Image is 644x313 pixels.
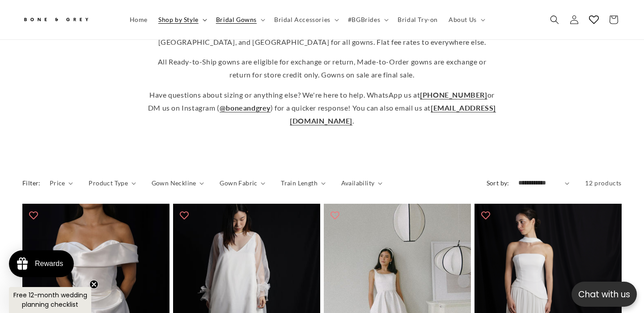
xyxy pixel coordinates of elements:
button: Add to wishlist [25,206,42,224]
a: Home [124,10,153,29]
span: About Us [449,16,477,24]
span: Shop by Style [158,16,199,24]
summary: Price [50,178,73,188]
summary: Gown Fabric (0 selected) [220,178,265,188]
summary: Gown Neckline (0 selected) [152,178,204,188]
button: Open chatbox [572,282,637,307]
p: Have questions about sizing or anything else? We're here to help. WhatsApp us at or DM us on Inst... [148,89,496,127]
button: Add to wishlist [175,206,193,224]
summary: About Us [443,10,489,29]
span: #BGBrides [348,16,380,24]
span: Bridal Try-on [398,16,438,24]
p: Chat with us [572,288,637,301]
span: Availability [341,178,375,188]
p: All Ready-to-Ship gowns are eligible for exchange or return, Made-to-Order gowns are exchange or ... [148,56,496,81]
span: Free 12-month wedding planning checklist [13,291,87,309]
a: Bone and Grey Bridal [19,9,115,30]
a: [EMAIL_ADDRESS][DOMAIN_NAME] [290,103,496,125]
span: Bridal Accessories [274,16,330,24]
a: @boneandgrey [220,103,271,112]
summary: #BGBrides [343,10,392,29]
summary: Bridal Gowns [211,10,269,29]
span: Train Length [281,178,318,188]
a: Bridal Try-on [392,10,443,29]
div: Rewards [35,260,63,268]
summary: Train Length (0 selected) [281,178,325,188]
label: Sort by: [487,179,509,187]
button: Add to wishlist [326,206,344,224]
div: Free 12-month wedding planning checklistClose teaser [9,287,91,313]
span: Gown Fabric [220,178,257,188]
span: Home [130,16,148,24]
span: Product Type [89,178,128,188]
a: [PHONE_NUMBER] [420,90,487,99]
span: 12 products [585,179,622,187]
button: Add to wishlist [477,206,495,224]
span: Gown Neckline [152,178,196,188]
img: Bone and Grey Bridal [22,13,89,27]
summary: Bridal Accessories [269,10,343,29]
span: Bridal Gowns [216,16,257,24]
summary: Availability (0 selected) [341,178,382,188]
summary: Search [545,10,564,30]
summary: Shop by Style [153,10,211,29]
span: Price [50,178,65,188]
button: Close teaser [89,280,98,289]
summary: Product Type (0 selected) [89,178,136,188]
h2: Filter: [22,178,41,188]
